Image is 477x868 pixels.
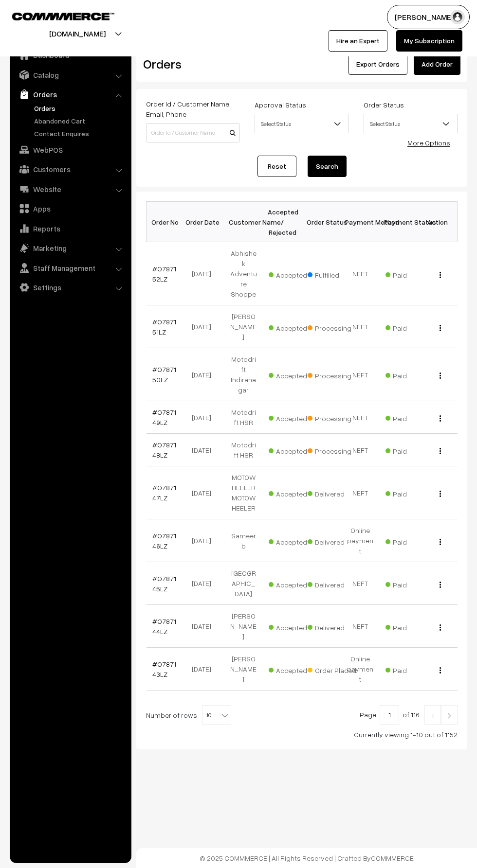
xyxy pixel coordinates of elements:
[152,441,176,459] a: #O787148LZ
[407,139,450,147] a: More Options
[308,534,356,547] span: Delivered
[329,30,387,52] a: Hire an Expert
[152,483,176,502] a: #O787147LZ
[152,574,176,593] a: #O787145LZ
[308,156,347,177] button: Search
[185,648,224,691] td: [DATE]
[385,368,434,381] span: Paid
[152,408,176,426] a: #O787149LZ
[12,220,128,237] a: Reports
[224,519,263,562] td: Sameer b
[385,577,434,590] span: Paid
[308,320,356,333] span: Processing
[341,401,380,434] td: NEFT
[364,115,457,132] span: Select Status
[143,56,239,71] h2: Orders
[269,620,317,633] span: Accepted
[185,202,224,242] th: Order Date
[341,242,380,305] td: NEFT
[445,713,454,719] img: Right
[371,854,414,862] a: COMMMERCE
[414,53,460,75] a: Add Order
[269,267,317,280] span: Accepted
[224,242,263,305] td: Abhishek Adventure Shoppe
[202,706,231,725] span: 10
[385,320,434,333] span: Paid
[440,624,441,631] img: Menu
[269,320,317,333] span: Accepted
[396,30,462,52] a: My Subscription
[185,519,224,562] td: [DATE]
[308,620,356,633] span: Delivered
[269,411,317,424] span: Accepted
[440,448,441,454] img: Menu
[341,466,380,519] td: NEFT
[147,202,185,242] th: Order No
[387,5,470,29] button: [PERSON_NAME]
[146,99,240,119] label: Order Id / Customer Name, Email, Phone
[146,710,197,720] span: Number of rows
[255,100,306,110] label: Approval Status
[152,660,176,678] a: #O787143LZ
[380,202,419,242] th: Payment Status
[269,534,317,547] span: Accepted
[224,466,263,519] td: MOTOWHEELER MOTOWHEELER
[360,710,376,719] span: Page
[32,103,128,113] a: Orders
[152,365,176,384] a: #O787150LZ
[385,267,434,280] span: Paid
[224,348,263,401] td: Motodrift Indiranagar
[224,434,263,466] td: Motodrift HSR
[224,305,263,348] td: [PERSON_NAME]
[440,372,441,379] img: Menu
[341,202,380,242] th: Payment Method
[185,305,224,348] td: [DATE]
[152,318,176,336] a: #O787151LZ
[440,582,441,588] img: Menu
[15,21,140,46] button: [DOMAIN_NAME]
[341,648,380,691] td: Online payment
[32,128,128,139] a: Contact Enquires
[224,401,263,434] td: Motodrift HSR
[224,202,263,242] th: Customer Name
[403,710,420,719] span: of 116
[185,401,224,434] td: [DATE]
[385,534,434,547] span: Paid
[385,486,434,499] span: Paid
[185,242,224,305] td: [DATE]
[12,141,128,159] a: WebPOS
[12,86,128,103] a: Orders
[12,180,128,198] a: Website
[440,272,441,278] img: Menu
[385,443,434,456] span: Paid
[450,10,465,24] img: user
[440,325,441,331] img: Menu
[308,411,356,424] span: Processing
[12,13,114,20] img: COMMMERCE
[255,115,348,132] span: Select Status
[12,239,128,257] a: Marketing
[302,202,341,242] th: Order Status
[257,156,296,177] a: Reset
[308,368,356,381] span: Processing
[341,434,380,466] td: NEFT
[224,605,263,648] td: [PERSON_NAME]
[364,100,404,110] label: Order Status
[341,562,380,605] td: NEFT
[269,486,317,499] span: Accepted
[185,466,224,519] td: [DATE]
[146,123,240,142] input: Order Id / Customer Name / Customer Email / Customer Phone
[12,200,128,217] a: Apps
[12,66,128,84] a: Catalog
[255,114,349,133] span: Select Status
[185,348,224,401] td: [DATE]
[152,531,176,550] a: #O787146LZ
[12,10,97,21] a: COMMMERCE
[364,114,458,133] span: Select Status
[341,605,380,648] td: NEFT
[308,577,356,590] span: Delivered
[385,411,434,424] span: Paid
[269,368,317,381] span: Accepted
[185,434,224,466] td: [DATE]
[385,620,434,633] span: Paid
